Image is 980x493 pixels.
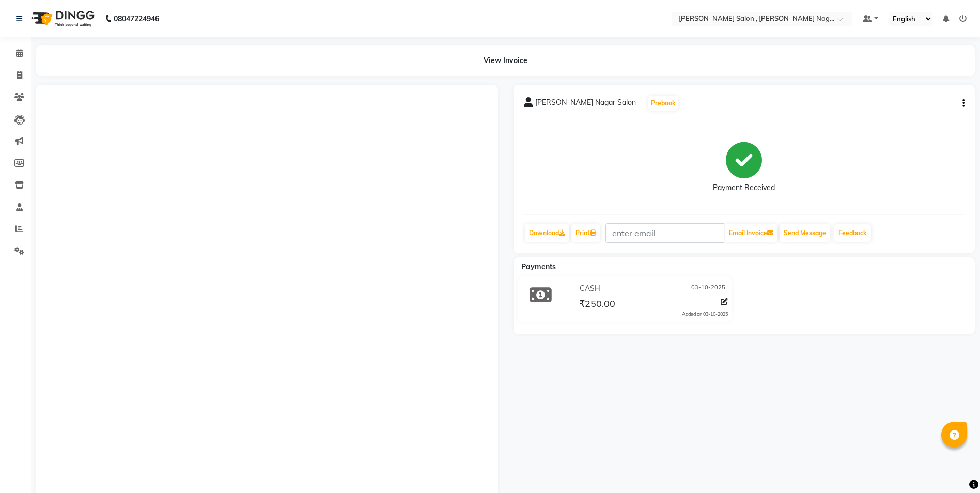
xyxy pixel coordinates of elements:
[834,224,871,242] a: Feedback
[114,4,159,33] b: 08047224946
[713,182,775,193] div: Payment Received
[780,224,830,242] button: Send Message
[571,224,600,242] a: Print
[580,283,600,294] span: CASH
[691,283,725,294] span: 03-10-2025
[579,298,615,312] span: ₹250.00
[521,262,556,271] span: Payments
[525,224,569,242] a: Download
[725,224,777,242] button: Email Invoice
[605,223,724,243] input: enter email
[648,96,678,111] button: Prebook
[36,45,975,76] div: View Invoice
[535,97,636,112] span: [PERSON_NAME] Nagar Salon
[26,4,97,33] img: logo
[682,311,728,318] div: Added on 03-10-2025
